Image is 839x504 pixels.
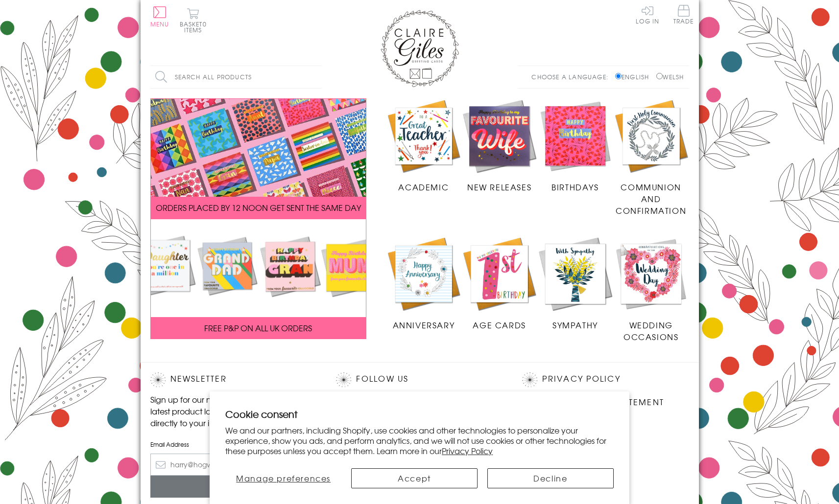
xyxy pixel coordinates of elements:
a: Communion and Confirmation [613,98,689,217]
button: Decline [487,468,614,488]
a: Age Cards [461,236,537,331]
span: Communion and Confirmation [616,181,686,216]
span: Wedding Occasions [623,319,678,343]
input: harry@hogwarts.edu [150,454,317,476]
button: Accept [351,468,478,488]
a: Academic [386,98,462,193]
p: We and our partners, including Shopify, use cookies and other technologies to personalize your ex... [225,425,614,456]
input: Search [312,66,322,88]
input: Search all products [150,66,322,88]
a: Anniversary [386,236,462,331]
input: Welsh [656,73,663,79]
span: Sympathy [552,319,598,331]
span: Age Cards [473,319,526,331]
button: Menu [150,6,169,27]
p: Choose a language: [531,72,613,81]
a: Log In [636,5,659,24]
span: ORDERS PLACED BY 12 NOON GET SENT THE SAME DAY [156,202,361,213]
a: Privacy Policy [542,372,620,386]
a: Sympathy [537,236,613,331]
label: Email Address [150,440,317,449]
input: English [615,73,622,79]
span: Menu [150,20,169,28]
span: Academic [398,181,449,193]
span: New Releases [467,181,531,193]
button: Manage preferences [225,468,341,488]
span: Anniversary [393,319,455,331]
label: Welsh [656,72,684,81]
button: Basket0 items [180,8,207,33]
label: English [615,72,654,81]
a: Birthdays [537,98,613,193]
span: Manage preferences [236,472,331,484]
h2: Follow Us [336,372,503,387]
img: Claire Giles Greetings Cards [381,10,459,87]
input: Subscribe [150,476,317,498]
a: New Releases [461,98,537,193]
a: Trade [673,5,694,26]
h2: Newsletter [150,372,317,387]
a: Wedding Occasions [613,236,689,343]
span: Birthdays [551,181,599,193]
p: Sign up for our newsletter to receive the latest product launches, news and offers directly to yo... [150,393,317,429]
span: Trade [673,5,694,24]
a: Privacy Policy [442,445,493,457]
span: FREE P&P ON ALL UK ORDERS [204,322,312,334]
h2: Cookie consent [225,407,614,421]
span: 0 items [184,20,207,34]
